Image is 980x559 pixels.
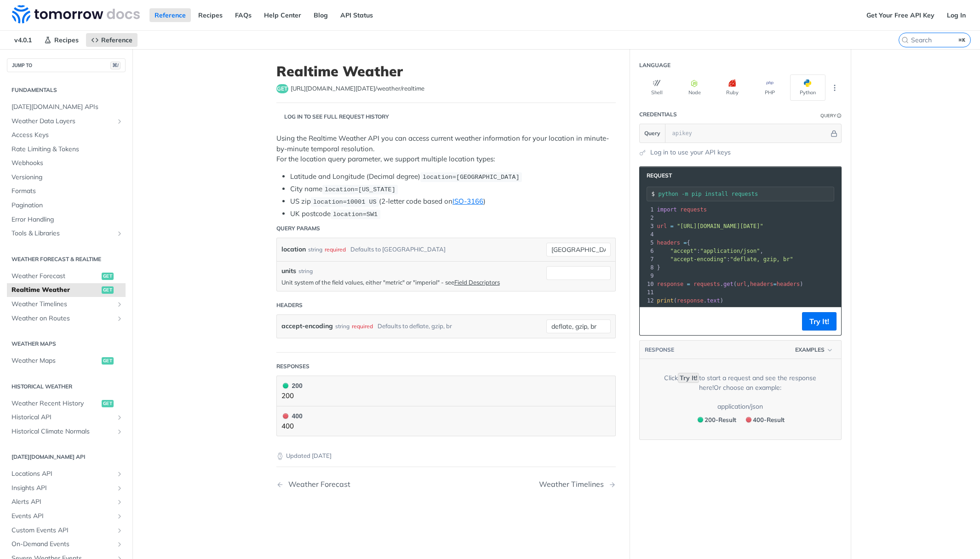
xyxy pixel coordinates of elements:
[657,256,793,262] span: :
[291,84,424,93] span: https://api.tomorrow.io/v4/weather/realtime
[640,247,655,255] div: 6
[9,33,37,47] span: v4.0.1
[750,281,774,287] span: headers
[276,113,389,121] div: Log in to see full request history
[11,427,114,436] span: Historical Climate Normals
[281,319,333,333] label: accept-encoding
[102,286,114,294] span: get
[281,411,611,432] button: 400 400400
[116,414,123,421] button: Show subpages for Historical API
[54,36,79,44] span: Recipes
[149,8,191,22] a: Reference
[116,541,123,548] button: Show subpages for On-Demand Events
[828,81,842,95] button: More Languages
[539,480,616,489] a: Next Page: Weather Timelines
[7,340,126,348] h2: Weather Maps
[640,280,655,288] div: 10
[352,319,373,333] div: required
[7,397,126,411] a: Weather Recent Historyget
[116,230,123,237] button: Show subpages for Tools & Libraries
[281,266,296,276] label: units
[752,74,788,101] button: PHP
[11,314,114,323] span: Weather on Routes
[7,354,126,368] a: Weather Mapsget
[283,383,288,388] span: 200
[677,297,704,304] span: response
[116,485,123,492] button: Show subpages for Insights API
[657,240,681,246] span: headers
[39,33,84,47] a: Recipes
[276,224,320,233] div: Query Params
[454,279,500,286] a: Field Descriptors
[831,84,839,92] svg: More ellipsis
[657,223,667,229] span: url
[659,191,834,197] input: Request instructions
[668,124,829,143] input: apikey
[116,428,123,435] button: Show subpages for Historical Climate Normals
[7,58,126,72] button: JUMP TO⌘/
[276,133,616,165] p: Using the Realtime Weather API you can access current weather information for your location in mi...
[644,314,657,328] button: Copy to clipboard
[11,272,99,281] span: Weather Forecast
[7,382,126,391] h2: Historical Weather
[11,512,114,521] span: Events API
[777,281,800,287] span: headers
[290,184,616,194] li: City name
[101,36,132,44] span: Reference
[378,319,452,333] div: Defaults to deflate, gzip, br
[193,8,228,22] a: Recipes
[741,414,788,426] button: 400400-Result
[642,171,672,180] span: Request
[700,248,760,254] span: "application/json"
[11,469,114,479] span: Locations API
[7,156,126,170] a: Webhooks
[640,255,655,263] div: 7
[116,513,123,520] button: Show subpages for Events API
[693,281,720,287] span: requests
[657,240,690,246] span: {
[644,129,660,137] span: Query
[657,281,684,287] span: response
[753,416,785,423] span: 400 - Result
[325,243,346,256] div: required
[670,256,727,262] span: "accept-encoding"
[640,239,655,247] div: 5
[281,278,542,286] p: Unit system of the field values, either "metric" or "imperial" - see
[683,240,687,246] span: =
[276,63,616,80] h1: Realtime Weather
[820,112,842,119] div: QueryInformation
[309,8,333,22] a: Blog
[11,413,114,422] span: Historical API
[281,243,306,256] label: location
[11,215,123,224] span: Error Handling
[670,248,697,254] span: "accept"
[276,301,303,309] div: Headers
[102,357,114,365] span: get
[687,281,690,287] span: =
[640,214,655,222] div: 2
[802,312,837,331] button: Try It!
[116,301,123,308] button: Show subpages for Weather Timelines
[640,124,665,143] button: Query
[657,281,803,287] span: . ( , )
[657,297,724,304] span: ( . )
[7,453,126,461] h2: [DATE][DOMAIN_NAME] API
[7,509,126,523] a: Events APIShow subpages for Events API
[453,197,483,205] a: ISO-3166
[11,526,114,535] span: Custom Events API
[290,196,616,207] li: US zip (2-letter code based on )
[7,481,126,495] a: Insights APIShow subpages for Insights API
[102,400,114,407] span: get
[7,255,126,263] h2: Weather Forecast & realtime
[281,381,303,391] div: 200
[333,211,378,218] span: location=SW1
[737,281,747,287] span: url
[298,267,313,275] div: string
[7,467,126,481] a: Locations APIShow subpages for Locations API
[290,209,616,219] li: UK postcode
[790,74,825,101] button: Python
[942,8,971,22] a: Log In
[335,8,378,22] a: API Status
[677,74,712,101] button: Node
[116,118,123,125] button: Show subpages for Weather Data Layers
